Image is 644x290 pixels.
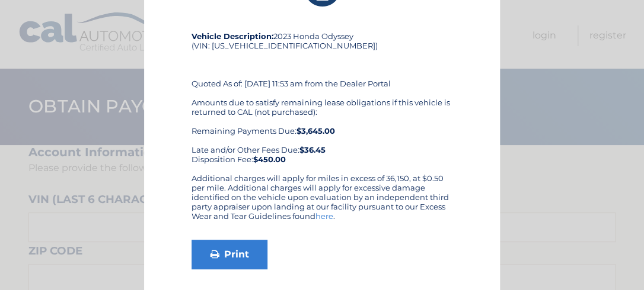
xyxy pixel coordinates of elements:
strong: Vehicle Description: [192,31,273,41]
div: Amounts due to satisfy remaining lease obligations if this vehicle is returned to CAL (not purcha... [192,98,452,164]
b: $3,645.00 [297,126,335,136]
a: here [315,211,333,221]
strong: $450.00 [253,154,286,164]
div: 2023 Honda Odyssey (VIN: [US_VEHICLE_IDENTIFICATION_NUMBER]) Quoted As of: [DATE] 11:53 am from t... [192,31,452,173]
a: Print [192,240,267,269]
div: Additional charges will apply for miles in excess of 36,150, at $0.50 per mile. Additional charge... [192,173,452,230]
b: $36.45 [299,145,326,154]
